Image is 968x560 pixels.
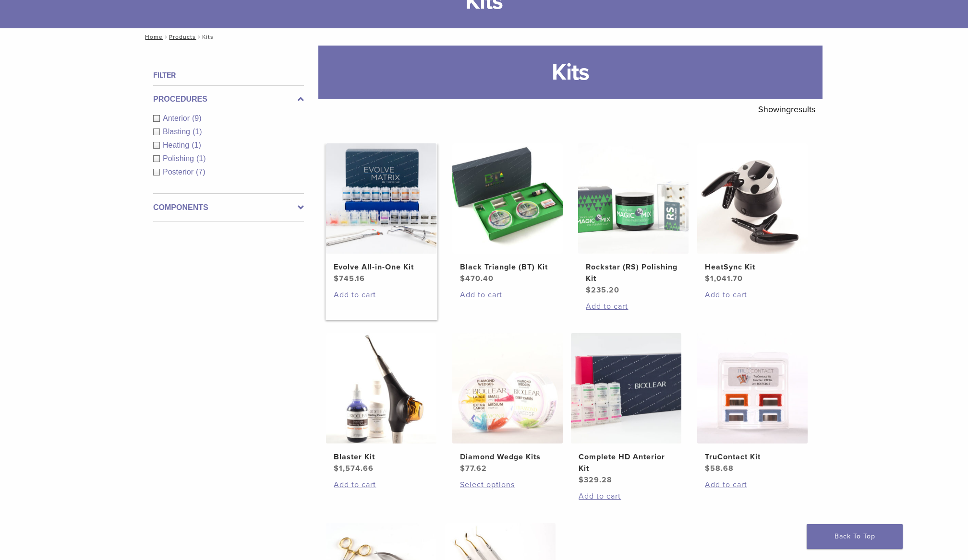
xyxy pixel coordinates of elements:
span: (9) [192,114,202,122]
span: $ [579,475,584,485]
span: Polishing [163,154,196,163]
a: Diamond Wedge KitsDiamond Wedge Kits $77.62 [452,333,564,474]
img: Black Triangle (BT) Kit [452,143,563,254]
a: HeatSync KitHeatSync Kit $1,041.70 [697,143,809,284]
nav: Kits [138,28,830,46]
a: Complete HD Anterior KitComplete HD Anterior Kit $329.28 [570,333,682,486]
h2: Diamond Wedge Kits [460,451,555,463]
bdi: 470.40 [460,274,494,283]
span: (7) [196,168,206,176]
label: Components [153,202,304,213]
img: Rockstar (RS) Polishing Kit [578,143,689,254]
a: Add to cart: “Black Triangle (BT) Kit” [460,289,555,301]
span: $ [460,274,465,283]
p: Showing results [758,99,815,119]
span: $ [460,464,465,473]
img: Complete HD Anterior Kit [571,333,681,443]
a: Rockstar (RS) Polishing KitRockstar (RS) Polishing Kit $235.20 [578,143,690,296]
h2: HeatSync Kit [705,261,800,273]
bdi: 77.62 [460,464,487,473]
h2: Complete HD Anterior Kit [579,451,674,474]
span: Heating [163,141,192,149]
img: TruContact Kit [697,333,808,443]
a: Add to cart: “Complete HD Anterior Kit” [579,490,674,502]
h2: Blaster Kit [334,451,429,463]
bdi: 235.20 [586,285,619,295]
img: Evolve All-in-One Kit [326,143,436,254]
span: Blasting [163,128,193,136]
h2: Evolve All-in-One Kit [334,261,429,273]
a: Add to cart: “HeatSync Kit” [705,289,800,301]
span: $ [334,274,339,283]
bdi: 1,041.70 [705,274,743,283]
bdi: 58.68 [705,464,734,473]
label: Procedures [153,93,304,105]
span: / [163,35,169,39]
span: Posterior [163,168,196,176]
span: (1) [196,154,206,163]
a: Select options for “Diamond Wedge Kits” [460,479,555,490]
h2: Black Triangle (BT) Kit [460,261,555,273]
a: TruContact KitTruContact Kit $58.68 [697,333,809,474]
img: Diamond Wedge Kits [452,333,563,443]
h4: Filter [153,70,304,81]
bdi: 1,574.66 [334,464,374,473]
span: (1) [192,141,201,149]
a: Back To Top [807,524,903,549]
bdi: 329.28 [579,475,612,485]
img: HeatSync Kit [697,143,808,254]
bdi: 745.16 [334,274,365,283]
a: Evolve All-in-One KitEvolve All-in-One Kit $745.16 [326,143,437,284]
a: Home [142,34,163,40]
h1: Kits [318,46,823,99]
a: Black Triangle (BT) KitBlack Triangle (BT) Kit $470.40 [452,143,564,284]
span: $ [705,464,710,473]
span: $ [705,274,710,283]
a: Add to cart: “Evolve All-in-One Kit” [334,289,429,301]
a: Blaster KitBlaster Kit $1,574.66 [326,333,437,474]
span: / [196,35,202,39]
span: $ [586,285,591,295]
span: (1) [193,128,202,136]
a: Add to cart: “TruContact Kit” [705,479,800,490]
a: Add to cart: “Blaster Kit” [334,479,429,490]
a: Products [169,34,196,40]
a: Add to cart: “Rockstar (RS) Polishing Kit” [586,301,681,312]
img: Blaster Kit [326,333,436,443]
span: $ [334,464,339,473]
h2: TruContact Kit [705,451,800,463]
span: Anterior [163,114,192,122]
h2: Rockstar (RS) Polishing Kit [586,261,681,284]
